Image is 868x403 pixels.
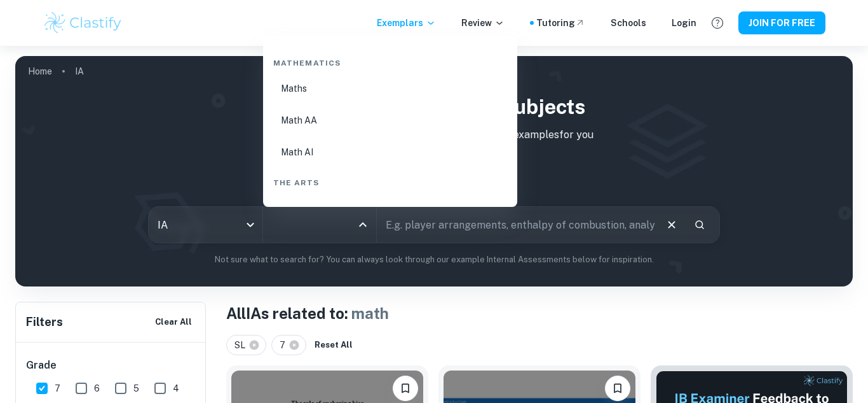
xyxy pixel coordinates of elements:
[351,304,389,322] span: math
[15,56,853,286] img: profile cover
[152,313,195,332] button: Clear All
[75,64,84,78] p: IA
[94,381,100,395] span: 6
[271,335,306,355] div: 7
[461,16,505,30] p: Review
[43,10,123,36] img: Clastify logo
[26,358,196,373] h6: Grade
[268,167,512,194] div: The Arts
[354,216,372,234] button: Close
[280,338,291,352] span: 7
[55,381,60,395] span: 7
[393,376,418,401] button: Please log in to bookmark exemplars
[311,336,356,355] button: Reset All
[672,16,696,30] a: Login
[173,381,179,395] span: 4
[377,207,654,243] input: E.g. player arrangements, enthalpy of combustion, analysis of a big city...
[268,47,512,74] div: Mathematics
[28,62,52,80] a: Home
[234,338,251,352] span: SL
[377,16,436,30] p: Exemplars
[536,16,585,30] a: Tutoring
[226,335,266,355] div: SL
[268,74,512,103] li: Maths
[25,127,843,143] p: Type a search phrase to find the most relevant IA examples for you
[611,16,646,30] a: Schools
[133,381,139,395] span: 5
[660,213,684,237] button: Clear
[25,92,843,122] h1: IB IA examples for all subjects
[25,253,843,266] p: Not sure what to search for? You can always look through our example Internal Assessments below f...
[26,313,63,331] h6: Filters
[689,214,710,236] button: Search
[268,138,512,167] li: Math AI
[149,207,262,243] div: IA
[226,302,853,325] h1: All IAs related to:
[605,376,630,401] button: Please log in to bookmark exemplars
[707,12,728,34] button: Help and Feedback
[268,106,512,135] li: Math AA
[738,11,825,34] button: JOIN FOR FREE
[268,194,512,223] li: Dance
